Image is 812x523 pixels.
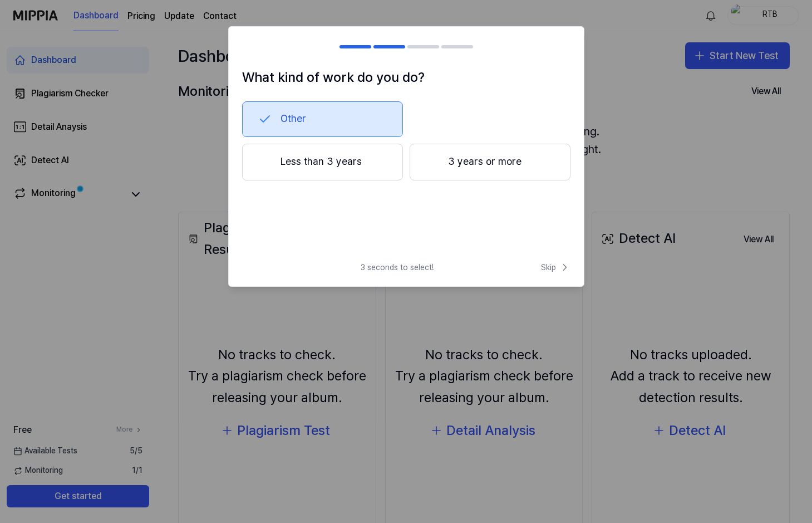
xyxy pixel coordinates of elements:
button: Less than 3 years [242,144,403,180]
button: Skip [539,262,570,273]
h1: What kind of work do you do? [242,67,570,88]
span: 3 seconds to select! [361,262,434,273]
button: Other [242,101,403,137]
button: 3 years or more [410,144,570,180]
span: Skip [541,262,570,273]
